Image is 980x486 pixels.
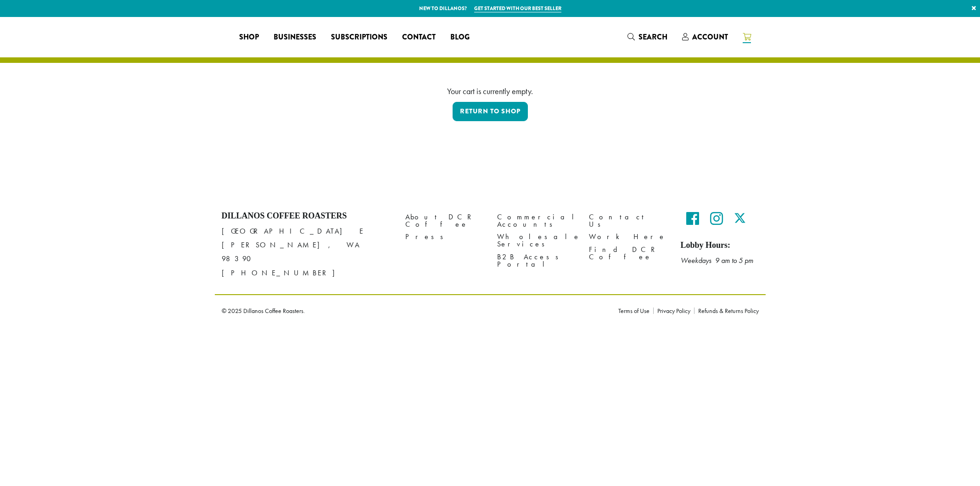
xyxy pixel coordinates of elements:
[497,211,575,231] a: Commercial Accounts
[618,307,653,314] a: Terms of Use
[405,211,483,231] a: About DCR Coffee
[589,231,667,243] a: Work Here
[589,211,667,231] a: Contact Us
[681,240,759,251] h5: Lobby Hours:
[232,30,266,45] a: Shop
[450,32,470,43] span: Blog
[681,256,753,265] em: Weekdays 9 am to 5 pm
[222,224,392,279] p: [GEOGRAPHIC_DATA] E [PERSON_NAME], WA 98390 [PHONE_NUMBER]
[653,307,694,314] a: Privacy Policy
[620,29,675,45] a: Search
[222,211,392,221] h4: Dillanos Coffee Roasters
[497,231,575,251] a: Wholesale Services
[222,307,605,314] p: © 2025 Dillanos Coffee Roasters.
[589,243,667,263] a: Find DCR Coffee
[694,307,759,314] a: Refunds & Returns Policy
[405,231,483,243] a: Press
[453,102,528,121] a: Return to shop
[229,85,752,97] div: Your cart is currently empty.
[692,32,728,42] span: Account
[402,32,436,43] span: Contact
[474,5,561,12] a: Get started with our best seller
[331,32,387,43] span: Subscriptions
[638,32,667,42] span: Search
[497,251,575,270] a: B2B Access Portal
[274,32,316,43] span: Businesses
[239,32,259,43] span: Shop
